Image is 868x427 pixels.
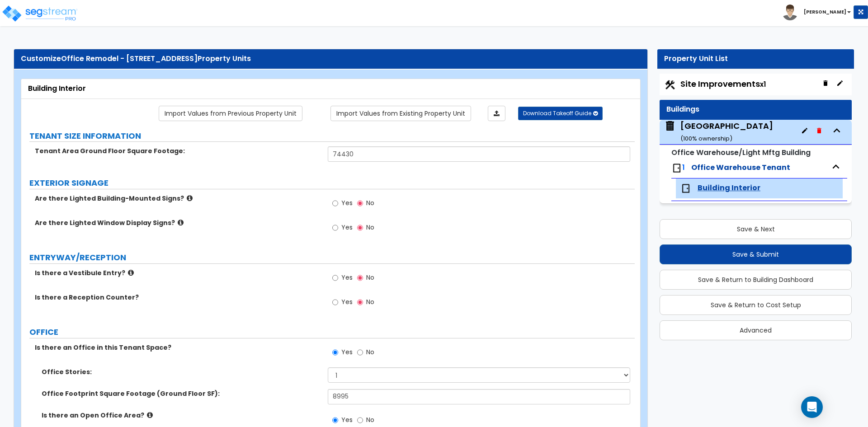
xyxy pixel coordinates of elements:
img: avatar.png [782,5,798,20]
span: Yes [341,415,353,424]
input: No [357,198,363,208]
input: No [357,415,363,425]
span: No [366,198,374,207]
label: Office Footprint Square Footage (Ground Floor SF): [42,389,321,398]
small: ( 100 % ownership) [680,134,732,143]
span: No [366,347,374,357]
span: No [366,223,374,232]
span: Main Building [664,120,773,143]
small: Office Warehouse/Light Mftg Building [671,147,811,158]
span: Building Interior [698,183,760,193]
span: No [366,273,374,282]
div: Buildings [666,104,845,115]
input: Yes [332,297,338,307]
input: Yes [332,198,338,208]
i: click for more info! [178,219,184,226]
span: Yes [341,297,353,306]
input: Yes [332,223,338,233]
button: Save & Next [660,219,852,239]
label: ENTRYWAY/RECEPTION [29,252,635,263]
label: Is there a Reception Counter? [35,293,321,302]
span: Yes [341,273,353,282]
i: click for more info! [147,412,153,418]
div: Open Intercom Messenger [801,396,823,418]
button: Download Takeoff Guide [518,107,603,120]
input: No [357,347,363,357]
span: Yes [341,198,353,207]
i: click for more info! [187,195,193,202]
b: [PERSON_NAME] [804,9,846,15]
label: Office Stories: [42,367,321,376]
label: Is there an Office in this Tenant Space? [35,343,321,352]
img: logo_pro_r.png [1,5,78,23]
label: TENANT SIZE INFORMATION [29,130,635,142]
label: Are there Lighted Building-Mounted Signs? [35,194,321,203]
button: Save & Return to Cost Setup [660,295,852,315]
span: Office Remodel - [STREET_ADDRESS] [61,53,198,64]
img: door.png [671,163,682,174]
div: Property Unit List [664,54,847,64]
label: Is there a Vestibule Entry? [35,268,321,277]
a: Import the dynamic attribute values from existing properties. [330,106,471,121]
label: Are there Lighted Window Display Signs? [35,218,321,227]
div: [GEOGRAPHIC_DATA] [680,120,773,143]
button: Save & Submit [660,244,852,264]
span: Yes [341,347,353,357]
div: Building Interior [28,84,633,94]
label: Is there an Open Office Area? [42,411,321,420]
input: Yes [332,415,338,425]
img: building.svg [664,120,676,132]
a: Import the dynamic attribute values from previous properties. [159,106,302,121]
img: door.png [680,183,691,194]
input: No [357,297,363,307]
input: Yes [332,347,338,357]
span: No [366,297,374,306]
small: x1 [760,80,766,89]
a: Import the dynamic attributes value through Excel sheet [488,106,505,121]
label: OFFICE [29,326,635,338]
span: Office Warehouse Tenant [691,162,790,173]
span: Site Improvements [680,78,766,89]
input: No [357,223,363,233]
span: Yes [341,223,353,232]
span: No [366,415,374,424]
button: Advanced [660,320,852,340]
span: 1 [682,162,685,173]
input: Yes [332,273,338,283]
button: Save & Return to Building Dashboard [660,270,852,290]
label: Tenant Area Ground Floor Square Footage: [35,146,321,155]
label: EXTERIOR SIGNAGE [29,177,635,189]
span: Download Takeoff Guide [523,109,591,117]
input: No [357,273,363,283]
div: Customize Property Units [21,54,641,64]
i: click for more info! [128,269,134,276]
img: Construction.png [664,79,676,91]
